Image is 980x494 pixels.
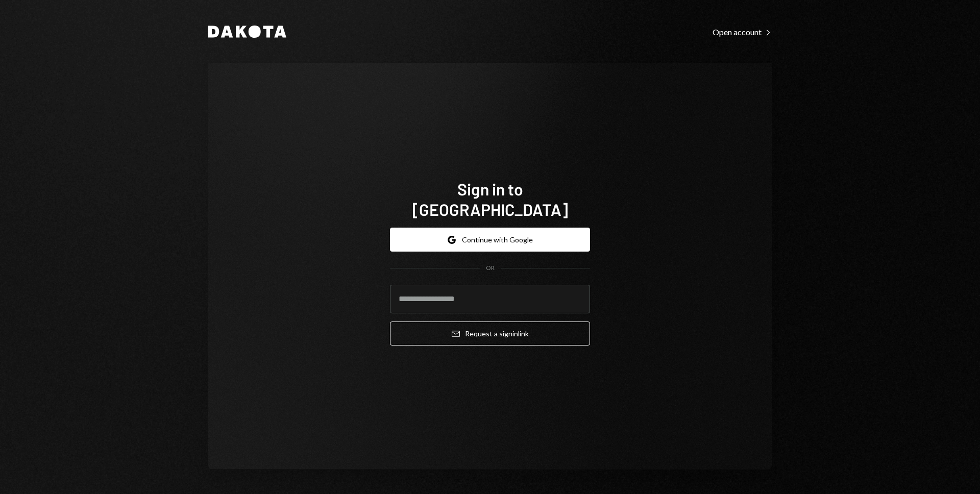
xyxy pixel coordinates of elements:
div: Open account [713,27,772,37]
h1: Sign in to [GEOGRAPHIC_DATA] [390,179,590,219]
button: Continue with Google [390,228,590,252]
div: OR [486,264,495,273]
button: Request a signinlink [390,322,590,345]
a: Open account [713,26,772,37]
